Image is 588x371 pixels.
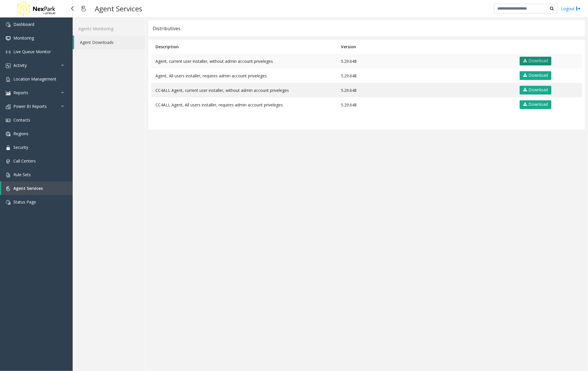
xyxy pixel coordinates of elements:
img: logout [576,6,581,12]
img: 'icon' [6,173,10,177]
span: Regions [13,131,28,136]
span: Live Queue Monitor [13,49,51,54]
a: Download [520,57,551,65]
a: Download [520,100,551,109]
img: 'icon' [6,159,10,164]
img: 'icon' [6,77,10,82]
span: Power BI Reports [13,104,47,109]
img: 'icon' [6,36,10,41]
img: 'icon' [6,22,10,27]
td: 5.29.648 [337,83,514,97]
span: Activity [13,63,27,68]
span: Rule Sets [13,172,31,177]
div: Distributives [153,25,180,32]
a: Agent Downloads [74,35,145,49]
span: Reports [13,90,28,95]
img: 'icon' [6,63,10,68]
span: Agent Services [13,185,43,191]
h3: Agent Services [92,1,145,16]
td: CC4ALL Agent, current user installer, without admin account priveleges [151,83,337,97]
a: Agent Services [1,181,73,195]
a: Agents Monitoring [73,22,145,35]
img: 'icon' [6,132,10,136]
td: 5.29.648 [337,54,514,68]
td: CC4ALL Agent, All users installer, requires admin account priveleges [151,97,337,112]
img: 'icon' [6,200,10,205]
td: 5.29.648 [337,97,514,112]
span: Call Centers [13,158,36,164]
a: Download [520,86,551,94]
th: Description [151,40,337,54]
a: Download [520,71,551,80]
img: 'icon' [6,186,10,191]
img: 'icon' [6,104,10,109]
a: Logout [561,6,581,12]
th: Version [337,40,514,54]
img: 'icon' [6,91,10,95]
span: Status Page [13,199,36,205]
td: Agent, current user installer, without admin account priveleges [151,54,337,68]
span: Contacts [13,117,30,123]
img: 'icon' [6,50,10,54]
img: 'icon' [6,118,10,123]
span: Location Management [13,76,56,82]
span: Dashboard [13,22,34,27]
img: pageIcon [78,1,89,16]
span: Security [13,145,28,150]
td: 5.29.648 [337,68,514,83]
img: 'icon' [6,145,10,150]
td: Agent, All users installer, requires admin account priveleges [151,68,337,83]
span: Monitoring [13,35,34,41]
